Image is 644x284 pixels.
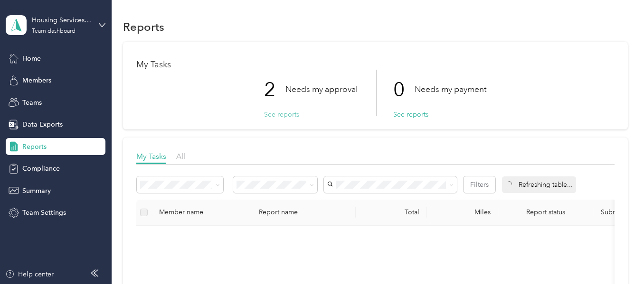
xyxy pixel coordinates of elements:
p: Needs my payment [415,83,486,95]
span: My Tasks [136,152,166,161]
div: Refreshing table... [502,176,576,193]
button: See reports [264,110,299,119]
span: Reports [22,142,47,152]
div: Miles [435,208,491,216]
div: Member name [159,208,244,216]
p: Needs my approval [285,83,358,95]
div: Housing Services and Operations [32,15,91,25]
iframe: Everlance-gr Chat Button Frame [591,231,644,284]
div: Team dashboard [32,28,76,34]
span: Report status [506,208,586,216]
span: All [176,152,185,161]
span: Team Settings [22,208,66,218]
h1: Reports [123,22,164,32]
th: Member name [152,200,251,226]
span: Home [22,54,41,64]
th: Report name [251,200,356,226]
button: See reports [393,110,428,119]
p: 2 [264,70,285,110]
span: Compliance [22,164,60,174]
span: Summary [22,186,51,196]
button: Help center [5,269,54,279]
span: Members [22,75,51,85]
div: Total [363,208,419,216]
span: Data Exports [22,119,63,129]
span: Teams [22,98,42,108]
button: Filters [464,176,495,193]
h1: My Tasks [136,60,614,70]
p: 0 [393,70,415,110]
